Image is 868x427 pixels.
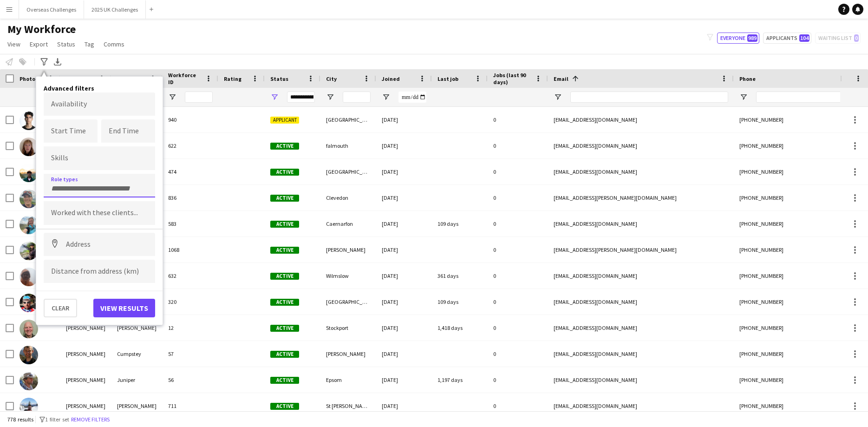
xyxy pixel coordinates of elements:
button: Remove filters [69,414,111,425]
div: Caernarfon [320,211,376,236]
a: View [4,38,24,50]
div: [GEOGRAPHIC_DATA] [320,107,376,132]
div: Clevedon [320,185,376,210]
button: 2025 UK Challenges [84,0,146,19]
button: View results [93,299,155,317]
span: Tag [85,40,94,48]
div: [DATE] [376,133,432,158]
div: [DATE] [376,289,432,315]
input: Joined Filter Input [398,92,426,103]
button: Applicants104 [763,33,811,44]
div: St [PERSON_NAME] [320,393,376,419]
div: [EMAIL_ADDRESS][DOMAIN_NAME] [548,159,734,184]
div: [PHONE_NUMBER] [734,237,853,263]
div: 0 [488,393,548,419]
span: Active [270,403,299,410]
img: Adam Juniper [20,372,38,390]
button: Open Filter Menu [554,93,562,101]
div: 0 [488,289,548,315]
div: [PHONE_NUMBER] [734,185,853,210]
div: [EMAIL_ADDRESS][DOMAIN_NAME] [548,393,734,419]
span: Export [30,40,48,48]
div: 57 [163,341,218,367]
div: 0 [488,237,548,263]
div: 474 [163,159,218,184]
div: [DATE] [376,185,432,210]
div: [PHONE_NUMBER] [734,367,853,393]
div: [PHONE_NUMBER] [734,133,853,158]
div: [EMAIL_ADDRESS][DOMAIN_NAME] [548,133,734,158]
div: [PERSON_NAME] [320,237,376,263]
div: Epsom [320,367,376,393]
div: [PERSON_NAME] [320,341,376,367]
span: My Workforce [7,22,76,36]
a: Tag [81,38,98,50]
a: Status [53,38,79,50]
div: 361 days [432,263,488,289]
span: Status [270,75,288,82]
input: Type to search clients... [51,209,148,217]
span: Active [270,325,299,332]
div: [PHONE_NUMBER] [734,263,853,289]
img: Abigail Miller [20,242,38,260]
div: [EMAIL_ADDRESS][PERSON_NAME][DOMAIN_NAME] [548,237,734,263]
span: Last job [437,75,458,82]
button: Everyone989 [717,33,759,44]
div: [EMAIL_ADDRESS][DOMAIN_NAME] [548,107,734,132]
div: [EMAIL_ADDRESS][DOMAIN_NAME] [548,263,734,289]
input: City Filter Input [343,92,371,103]
img: Alexander Hoskin [20,294,38,312]
div: [DATE] [376,263,432,289]
span: Active [270,273,299,280]
div: [EMAIL_ADDRESS][DOMAIN_NAME] [548,341,734,367]
span: Active [270,195,299,202]
div: [PHONE_NUMBER] [734,159,853,184]
span: Active [270,247,299,254]
img: Garn Jones [20,164,38,182]
button: Open Filter Menu [168,93,176,101]
div: [DATE] [376,107,432,132]
input: Workforce ID Filter Input [185,92,213,103]
div: Wilmslow [320,263,376,289]
span: Active [270,143,299,150]
div: Juniper [111,367,163,393]
span: 1 filter set [45,416,69,423]
div: [EMAIL_ADDRESS][PERSON_NAME][DOMAIN_NAME] [548,185,734,210]
div: [PHONE_NUMBER] [734,315,853,341]
span: Email [554,75,568,82]
div: 0 [488,107,548,132]
span: Workforce ID [168,72,202,85]
span: City [326,75,337,82]
div: 1,197 days [432,367,488,393]
div: [DATE] [376,237,432,263]
span: Phone [739,75,756,82]
div: [PHONE_NUMBER] [734,289,853,315]
div: [EMAIL_ADDRESS][DOMAIN_NAME] [548,289,734,315]
div: 711 [163,393,218,419]
div: [PERSON_NAME] [60,315,111,341]
div: [GEOGRAPHIC_DATA] [320,289,376,315]
div: 0 [488,185,548,210]
div: Stockport [320,315,376,341]
div: 940 [163,107,218,132]
img: Andrew Sutton [20,268,38,286]
div: [DATE] [376,315,432,341]
div: 0 [488,341,548,367]
span: Last Name [117,75,144,82]
div: falmouth [320,133,376,158]
div: 0 [488,159,548,184]
img: Andrew Ross [20,320,38,338]
div: [GEOGRAPHIC_DATA] [320,159,376,184]
app-action-btn: Export XLSX [52,56,63,67]
a: Comms [100,38,128,50]
div: 1068 [163,237,218,263]
div: [DATE] [376,393,432,419]
div: Cumpstey [111,341,163,367]
button: Open Filter Menu [739,93,748,101]
img: Brian Payne [20,190,38,208]
div: 622 [163,133,218,158]
span: View [7,40,20,48]
div: 0 [488,133,548,158]
span: Applicant [270,117,299,124]
span: Photo [20,75,35,82]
